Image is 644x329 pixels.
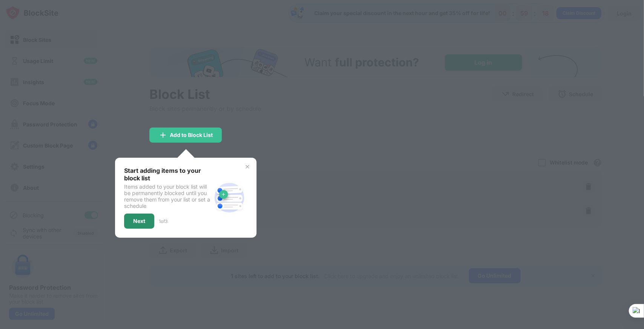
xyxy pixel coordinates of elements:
div: Next [133,218,145,224]
img: x-button.svg [244,164,251,170]
div: Add to Block List [170,132,213,138]
img: block-site.svg [211,180,247,216]
div: 1 of 3 [159,218,168,224]
div: Start adding items to your block list [124,167,211,182]
div: Items added to your block list will be permanently blocked until you remove them from your list o... [124,183,211,209]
